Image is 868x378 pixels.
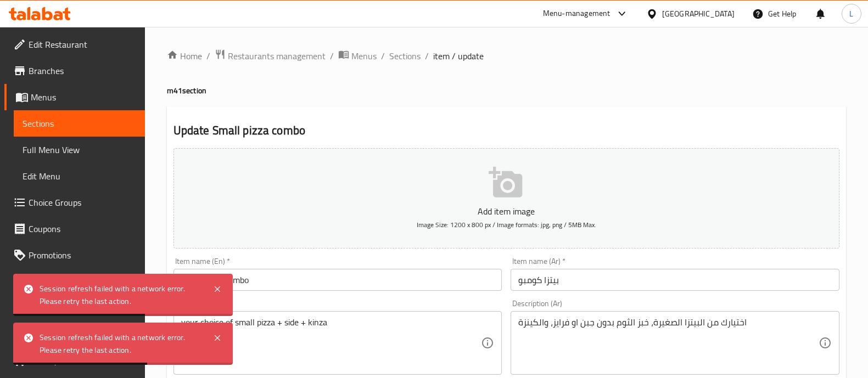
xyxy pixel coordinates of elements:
[543,7,611,20] div: Menu-management
[14,163,145,189] a: Edit Menu
[181,317,481,369] textarea: your choice of small pizza + side + kinza
[4,31,145,58] a: Edit Restaurant
[330,49,334,63] li: /
[29,354,136,367] span: Grocery Checklist
[511,269,839,291] input: Enter name Ar
[29,196,136,209] span: Choice Groups
[425,49,429,63] li: /
[228,49,326,63] span: Restaurants management
[4,321,145,347] a: Coverage Report
[29,64,136,77] span: Branches
[4,84,145,110] a: Menus
[4,58,145,84] a: Branches
[31,91,136,104] span: Menus
[4,242,145,268] a: Promotions
[23,143,136,156] span: Full Menu View
[23,117,136,130] span: Sections
[215,49,326,63] a: Restaurants management
[417,218,596,231] span: Image Size: 1200 x 800 px / Image formats: jpg, png / 5MB Max.
[29,38,136,51] span: Edit Restaurant
[14,137,145,163] a: Full Menu View
[662,8,735,20] div: [GEOGRAPHIC_DATA]
[173,148,839,249] button: Add item imageImage Size: 1200 x 800 px / Image formats: jpg, png / 5MB Max.
[4,216,145,242] a: Coupons
[40,283,202,307] div: Session refresh failed with a network error. Please retry the last action.
[351,49,377,63] span: Menus
[167,85,846,96] h4: m41 section
[518,317,819,369] textarea: اختيارك من البيتزا الصغيرة، خبز الثوم بدون جبن او فرايز، والكينزة
[167,49,846,63] nav: breadcrumb
[29,222,136,235] span: Coupons
[4,189,145,216] a: Choice Groups
[4,347,145,374] a: Grocery Checklist
[338,49,377,63] a: Menus
[40,331,202,356] div: Session refresh failed with a network error. Please retry the last action.
[23,170,136,183] span: Edit Menu
[849,8,853,20] span: L
[381,49,385,63] li: /
[29,249,136,262] span: Promotions
[433,49,484,63] span: item / update
[4,268,145,295] a: Menu disclaimer
[14,110,145,137] a: Sections
[191,205,822,218] p: Add item image
[4,295,145,321] a: Upsell
[167,49,202,63] a: Home
[173,269,502,291] input: Enter name En
[173,122,839,139] h2: Update Small pizza combo
[206,49,210,63] li: /
[389,49,421,63] a: Sections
